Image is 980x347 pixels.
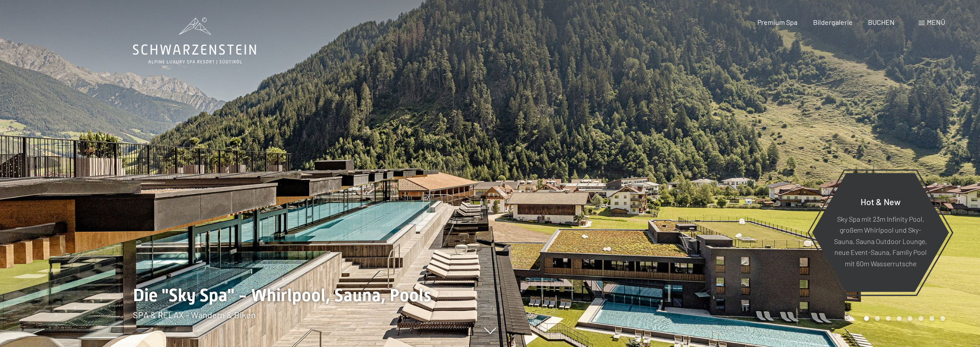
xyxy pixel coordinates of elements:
span: Menü [927,18,945,26]
div: Carousel Page 3 [886,316,891,321]
div: Carousel Page 2 [875,316,880,321]
div: Carousel Page 5 [908,316,912,321]
a: Hot & New Sky Spa mit 23m Infinity Pool, großem Whirlpool und Sky-Sauna, Sauna Outdoor Lounge, ne... [811,172,949,292]
span: Hot & New [861,196,901,206]
a: Bildergalerie [813,18,853,26]
div: Carousel Page 4 [897,316,902,321]
div: Carousel Page 1 (Current Slide) [864,316,869,321]
div: Carousel Pagination [861,316,945,321]
p: Sky Spa mit 23m Infinity Pool, großem Whirlpool und Sky-Sauna, Sauna Outdoor Lounge, neue Event-S... [833,213,928,269]
div: Carousel Page 7 [929,316,934,321]
a: BUCHEN [868,18,895,26]
a: Premium Spa [757,18,797,26]
div: Carousel Page 6 [919,316,923,321]
div: Carousel Page 8 [940,316,945,321]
